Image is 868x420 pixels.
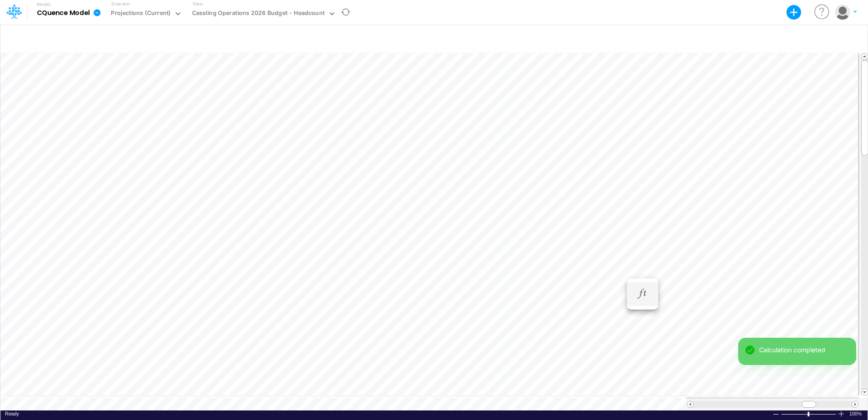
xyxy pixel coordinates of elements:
div: Projections (Current) [111,9,170,19]
div: Zoom level [849,410,863,417]
div: Zoom [808,412,809,416]
span: Ready [5,411,19,416]
div: Calculation completed [759,345,849,355]
label: Scenario [111,0,130,7]
span: 100% [849,410,863,417]
div: Zoom [781,410,838,417]
div: Zoom Out [772,411,779,418]
div: In Ready mode [5,410,19,417]
div: Cassling Operations 2026 Budget - Headcount [192,9,325,19]
b: CQuence Model [37,9,90,17]
label: Model [37,2,50,7]
div: Zoom In [838,410,845,417]
label: View [192,0,203,7]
